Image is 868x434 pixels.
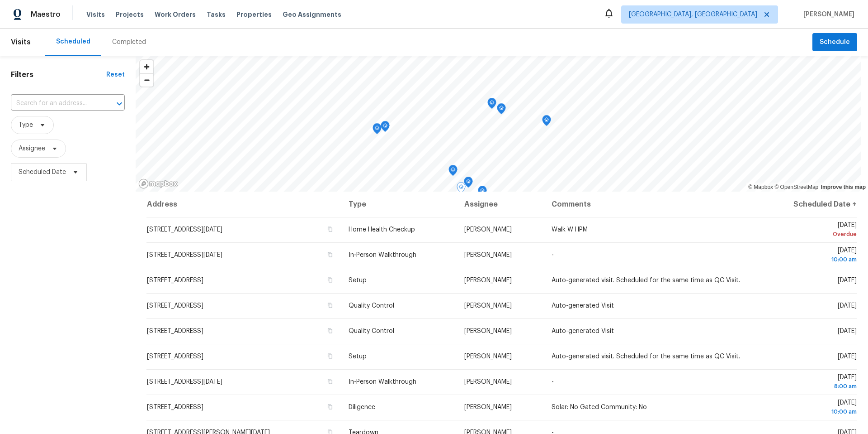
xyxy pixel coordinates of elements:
span: Quality Control [349,328,394,334]
span: Zoom out [140,74,153,87]
div: Completed [112,38,146,47]
h1: Filters [11,70,106,79]
div: Map marker [373,123,382,137]
canvas: Map [136,56,861,192]
span: [STREET_ADDRESS] [147,303,203,309]
div: Map marker [487,98,496,112]
div: 8:00 am [764,382,857,391]
th: Comments [544,192,758,217]
span: [GEOGRAPHIC_DATA], [GEOGRAPHIC_DATA] [629,10,757,19]
span: [PERSON_NAME] [464,227,512,233]
span: Scheduled Date [19,168,66,177]
div: Map marker [464,177,473,191]
div: Map marker [478,186,487,200]
span: Auto-generated visit. Scheduled for the same time as QC Visit. [552,353,740,360]
input: Search for an address... [11,96,99,111]
span: In-Person Walkthrough [349,379,416,385]
button: Copy Address [326,301,334,309]
div: Map marker [457,182,466,196]
span: In-Person Walkthrough [349,252,416,258]
a: Improve this map [821,184,866,190]
button: Copy Address [326,352,334,360]
span: [PERSON_NAME] [464,328,512,334]
span: - [552,252,554,258]
span: Visits [11,32,31,52]
a: OpenStreetMap [774,184,818,190]
span: [DATE] [764,374,857,391]
div: Map marker [448,165,458,179]
span: [STREET_ADDRESS][DATE] [147,252,222,258]
span: [DATE] [838,328,857,334]
span: Setup [349,353,367,360]
button: Open [113,97,126,110]
button: Copy Address [326,225,334,233]
span: Solar: No Gated Community: No [552,404,647,410]
button: Zoom out [140,73,153,87]
div: Map marker [381,121,390,135]
span: [DATE] [764,400,857,416]
th: Scheduled Date ↑ [757,192,857,217]
span: [PERSON_NAME] [464,303,512,309]
span: [PERSON_NAME] [464,379,512,385]
span: [PERSON_NAME] [464,277,512,284]
span: Type [19,121,33,130]
th: Type [341,192,457,217]
div: Map marker [497,103,506,117]
span: Auto-generated Visit [552,328,614,334]
span: Setup [349,277,367,284]
div: Reset [106,70,125,79]
a: Mapbox [748,184,773,190]
span: Quality Control [349,303,394,309]
span: Diligence [349,404,375,410]
span: Auto-generated visit. Scheduled for the same time as QC Visit. [552,277,740,284]
th: Address [146,192,341,217]
button: Zoom in [140,60,153,73]
span: [STREET_ADDRESS] [147,353,203,360]
a: Mapbox homepage [138,178,178,189]
span: Projects [116,10,144,19]
span: Visits [86,10,105,19]
div: Map marker [542,115,551,129]
span: Tasks [207,11,226,18]
span: [PERSON_NAME] [464,404,512,410]
span: Schedule [820,37,850,48]
span: Properties [236,10,272,19]
span: [STREET_ADDRESS] [147,277,203,284]
span: [STREET_ADDRESS][DATE] [147,227,222,233]
button: Copy Address [326,251,334,259]
span: Maestro [31,10,61,19]
div: Overdue [764,230,857,239]
span: [STREET_ADDRESS][DATE] [147,379,222,385]
div: 10:00 am [764,407,857,416]
span: Home Health Checkup [349,227,415,233]
button: Copy Address [326,403,334,411]
span: [PERSON_NAME] [464,353,512,360]
span: Auto-generated Visit [552,303,614,309]
span: [DATE] [838,277,857,284]
div: Scheduled [56,37,90,46]
span: Geo Assignments [283,10,341,19]
th: Assignee [457,192,544,217]
span: [PERSON_NAME] [800,10,854,19]
button: Schedule [812,33,857,52]
span: [STREET_ADDRESS] [147,404,203,410]
span: Walk W HPM [552,227,588,233]
span: - [552,379,554,385]
button: Copy Address [326,377,334,386]
span: [DATE] [764,247,857,264]
span: Work Orders [155,10,196,19]
span: [DATE] [764,222,857,239]
span: Assignee [19,144,45,153]
span: [STREET_ADDRESS] [147,328,203,334]
span: [PERSON_NAME] [464,252,512,258]
div: 10:00 am [764,255,857,264]
span: [DATE] [838,303,857,309]
button: Copy Address [326,327,334,335]
span: [DATE] [838,353,857,360]
button: Copy Address [326,276,334,284]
